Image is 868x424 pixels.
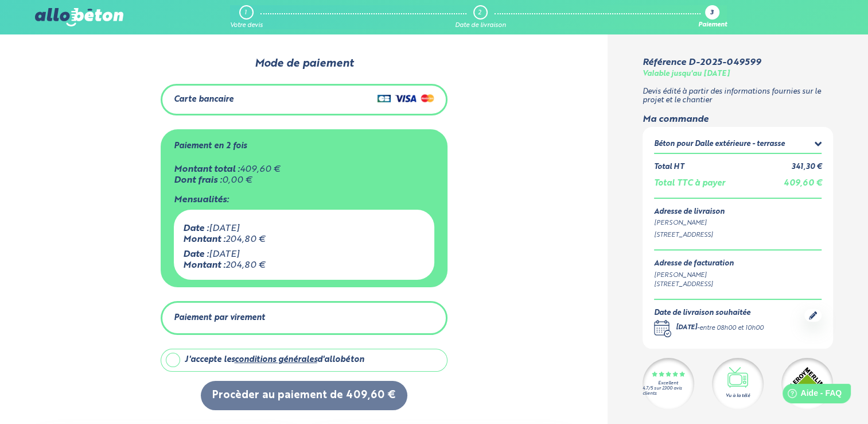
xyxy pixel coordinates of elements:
span: Montant : [183,261,225,270]
div: Paiement [698,22,727,29]
span: 409,60 € [783,179,822,187]
div: 4.7/5 sur 2300 avis clients [643,386,694,396]
div: Total HT [654,163,684,172]
span: Montant : [183,235,225,244]
div: 3 [710,10,714,17]
div: 204,80 € [183,234,425,245]
div: Adresse de livraison [654,208,822,217]
div: Vu à la télé [726,392,750,399]
span: Date : [183,250,209,259]
a: 1 Votre devis [230,5,263,29]
div: [DATE] [676,323,697,333]
div: 2 [478,9,481,17]
div: [DATE] [183,249,425,260]
div: J'accepte les d'allobéton [185,355,364,365]
div: Valable jusqu'au [DATE] [643,70,730,79]
div: Date de livraison souhaitée [654,309,764,318]
div: 341,30 € [791,163,822,172]
div: [PERSON_NAME] [654,271,734,280]
div: Béton pour Dalle extérieure - terrasse [654,140,785,149]
img: Cartes de crédit [377,91,434,105]
div: 0,00 € [174,175,434,186]
div: entre 08h00 et 10h00 [699,323,764,333]
div: - [676,323,764,333]
a: 3 Paiement [698,5,727,29]
a: conditions générales [235,356,317,364]
div: Ma commande [643,114,834,125]
div: 204,80 € [183,260,425,271]
div: [DATE] [183,223,425,234]
div: Référence D-2025-049599 [643,57,761,68]
p: Devis édité à partir des informations fournies sur le projet et le chantier [643,88,834,105]
div: Votre devis [230,22,263,29]
img: allobéton [35,8,123,26]
div: [PERSON_NAME] [654,218,822,228]
summary: Béton pour Dalle extérieure - terrasse [654,138,822,153]
div: Date de livraison [455,22,506,29]
a: 2 Date de livraison [455,5,506,29]
div: [STREET_ADDRESS] [654,230,822,240]
span: Dont frais : [174,176,222,185]
div: Mode de paiement [142,57,465,70]
div: Total TTC à payer [654,179,725,188]
div: Excellent [658,381,678,386]
div: Paiement par virement [174,313,265,323]
button: Procèder au paiement de 409,60 € [201,381,407,410]
div: Paiement en 2 fois [174,141,247,151]
div: Carte bancaire [174,95,233,105]
div: Adresse de facturation [654,260,734,268]
div: [STREET_ADDRESS] [654,280,734,290]
div: 1 [244,9,247,17]
span: Montant total : [174,165,240,174]
div: 409,60 € [174,164,434,175]
span: Date : [183,224,209,233]
iframe: Help widget launcher [766,379,855,411]
span: Mensualités: [174,195,229,205]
